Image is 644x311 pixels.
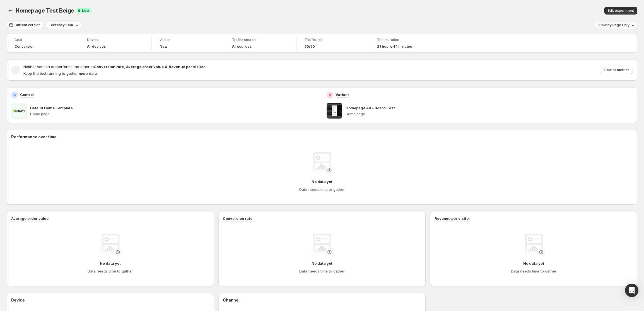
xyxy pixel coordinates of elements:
img: Default Home Template [11,103,27,119]
span: Traffic split [305,38,361,42]
h2: Performance over time [11,134,633,140]
h4: Data needs time to gather [299,187,345,192]
h2: B [329,93,331,97]
h3: Revenue per visitor [435,216,470,221]
strong: & [165,64,168,69]
a: Test duration21 hours 44 minutes [377,37,434,49]
h4: No data yet [312,261,332,266]
h3: Device [11,297,25,303]
button: View all metrics [600,66,633,74]
p: Home page [30,112,317,116]
button: View by:Page Only [595,21,637,29]
span: Edit experiment [608,8,634,13]
span: Conversion [15,44,35,49]
span: Traffic source [232,38,289,42]
strong: , [124,64,125,69]
button: Current version [7,21,44,29]
img: No data yet [311,152,333,174]
a: GoalConversion [15,37,71,49]
h4: All sources [232,44,252,49]
img: No data yet [99,234,122,256]
span: Keep the test running to gather more data. [23,71,98,76]
img: No data yet [311,234,333,256]
h4: New [160,44,167,49]
span: Goal [15,38,71,42]
h3: Conversion rate [223,216,252,221]
span: View by: Page Only [598,23,629,27]
h4: No data yet [100,261,121,266]
span: Currency: DKK [49,23,73,27]
img: No data yet [523,234,545,256]
div: Open Intercom Messenger [625,284,638,297]
strong: Revenue per visitor [169,64,205,69]
span: Device [87,38,144,42]
span: Test duration [377,38,434,42]
p: Variant [336,92,349,97]
h4: All devices [87,44,106,49]
span: 50/50 [305,44,315,49]
span: Live [82,8,89,13]
strong: Conversion rate [94,64,124,69]
a: Traffic split50/50 [305,37,361,49]
span: View all metrics [603,68,629,72]
a: Traffic sourceAll sources [232,37,289,49]
h4: Data needs time to gather [299,268,345,274]
a: VisitorNew [160,37,216,49]
h2: - [15,67,17,73]
span: Current version [15,23,40,27]
h4: No data yet [312,179,332,184]
h4: Data needs time to gather [88,268,133,274]
button: Back [7,7,15,15]
span: 21 hours 44 minutes [377,44,412,49]
p: Homepage AB - Board Test [346,105,395,111]
h3: Channel [223,297,240,303]
h4: Data needs time to gather [511,268,556,274]
strong: Average order value [126,64,164,69]
h2: A [13,93,16,97]
button: Currency: DKK [46,21,81,29]
span: Homepage Test Beige [16,7,74,14]
h4: No data yet [523,261,544,266]
h3: Average order value [11,216,49,221]
p: Home page [346,112,633,116]
button: Edit experiment [604,7,637,15]
a: DeviceAll devices [87,37,144,49]
p: Control [20,92,34,97]
span: Neither version outperforms the other in . [23,64,206,69]
span: Visitor [160,38,216,42]
img: Homepage AB - Board Test [327,103,342,119]
p: Default Home Template [30,105,73,111]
